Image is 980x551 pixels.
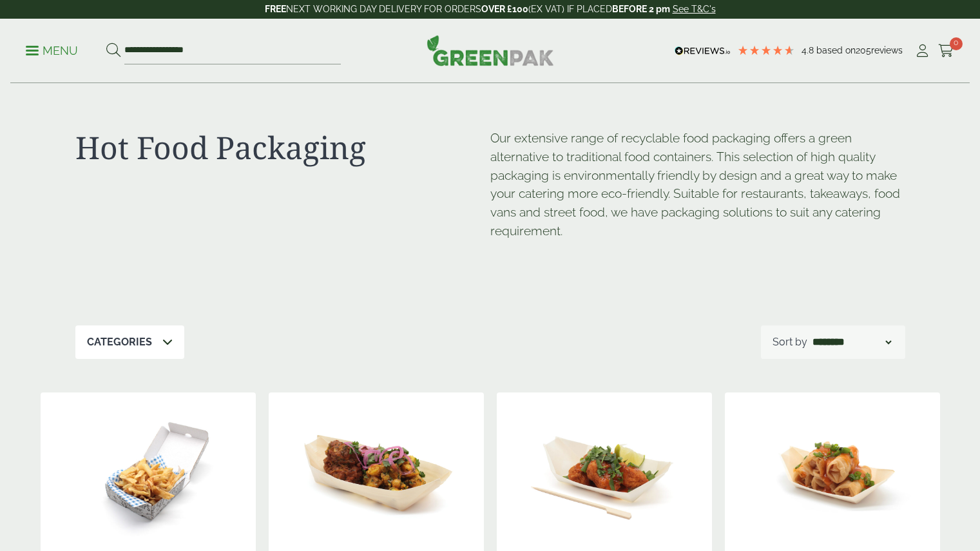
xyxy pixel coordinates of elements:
[914,44,930,57] i: My Account
[427,35,554,66] img: GreenPak Supplies
[938,44,954,57] i: Cart
[802,45,816,55] span: 4.8
[673,4,716,14] a: See T&C's
[773,334,807,350] p: Sort by
[75,129,490,166] h1: Hot Food Packaging
[265,4,286,14] strong: FREE
[481,4,528,14] strong: OVER £100
[490,252,492,253] p: [URL][DOMAIN_NAME]
[816,45,856,55] span: Based on
[856,45,871,55] span: 205
[612,4,670,14] strong: BEFORE 2 pm
[810,334,894,350] select: Shop order
[26,43,78,59] p: Menu
[950,37,963,50] span: 0
[26,43,78,56] a: Menu
[87,334,152,350] p: Categories
[490,129,905,240] p: Our extensive range of recyclable food packaging offers a green alternative to traditional food c...
[737,44,795,56] div: 4.79 Stars
[938,41,954,61] a: 0
[675,46,731,55] img: REVIEWS.io
[871,45,903,55] span: reviews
